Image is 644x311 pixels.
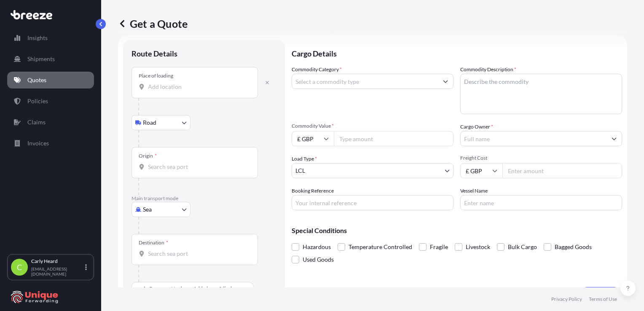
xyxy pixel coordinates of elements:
[292,195,453,210] input: Your internal reference
[139,239,168,246] div: Destination
[27,118,46,126] p: Claims
[131,202,191,217] button: Select transport
[7,72,94,88] a: Quotes
[143,205,152,214] span: Sea
[460,195,622,210] input: Enter name
[27,34,48,42] p: Insights
[143,118,156,127] span: Road
[292,187,334,195] label: Booking Reference
[27,55,55,63] p: Shipments
[131,282,254,295] button: Cover port to door - Add place of discharge
[148,163,247,171] input: Origin
[7,29,94,46] a: Insights
[131,115,191,130] button: Select transport
[27,97,48,105] p: Policies
[460,65,516,74] label: Commodity Description
[460,123,493,131] label: Cargo Owner
[295,166,305,175] span: LCL
[303,253,334,266] span: Used Goods
[555,241,592,253] span: Bagged Goods
[460,155,622,161] span: Freight Cost
[579,287,622,304] button: Get a Quote
[334,131,453,146] input: Type amount
[606,131,622,146] button: Show suggestions
[27,76,46,84] p: Quotes
[438,74,453,89] button: Show suggestions
[502,163,622,178] input: Enter amount
[149,284,243,293] span: Cover port to door - Add place of discharge
[7,114,94,131] a: Claims
[139,72,173,79] div: Place of loading
[118,17,188,30] p: Get a Quote
[148,249,247,258] input: Destination
[460,187,488,195] label: Vessel Name
[551,296,582,303] a: Privacy Policy
[7,93,94,110] a: Policies
[139,153,157,159] div: Origin
[131,48,177,59] p: Route Details
[303,241,331,253] span: Hazardous
[508,241,537,253] span: Bulk Cargo
[292,40,622,65] p: Cargo Details
[430,241,448,253] span: Fragile
[292,163,453,178] button: LCL
[131,195,276,202] p: Main transport mode
[466,241,490,253] span: Livestock
[27,139,49,147] p: Invoices
[7,51,94,67] a: Shipments
[148,83,247,91] input: Place of loading
[292,74,438,89] input: Select a commodity type
[292,227,622,234] p: Special Conditions
[292,123,453,129] span: Commodity Value
[31,258,83,265] p: Carly Heard
[292,155,317,163] span: Load Type
[17,263,22,271] span: C
[461,131,606,146] input: Full name
[7,135,94,152] a: Invoices
[292,65,342,74] label: Commodity Category
[589,296,617,303] a: Terms of Use
[11,290,59,304] img: organization-logo
[31,266,83,276] p: [EMAIL_ADDRESS][DOMAIN_NAME]
[349,241,412,253] span: Temperature Controlled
